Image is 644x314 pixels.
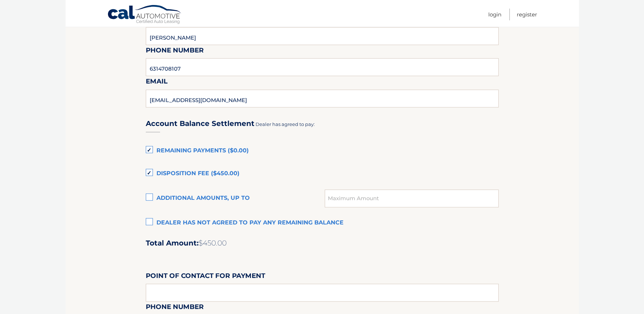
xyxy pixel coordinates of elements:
label: Email [146,76,168,89]
span: Dealer has agreed to pay: [256,121,315,127]
label: Remaining Payments ($0.00) [146,144,499,158]
span: $450.00 [199,239,227,247]
a: Login [488,9,501,20]
label: Point of Contact for Payment [146,270,265,284]
input: Maximum Amount [325,189,498,207]
label: Additional amounts, up to [146,191,325,206]
label: Dealer has not agreed to pay any remaining balance [146,216,499,230]
h3: Account Balance Settlement [146,119,254,128]
label: Phone Number [146,45,204,58]
a: Cal Automotive [107,5,182,25]
a: Register [517,9,537,20]
label: Disposition Fee ($450.00) [146,167,499,181]
h2: Total Amount: [146,239,499,248]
